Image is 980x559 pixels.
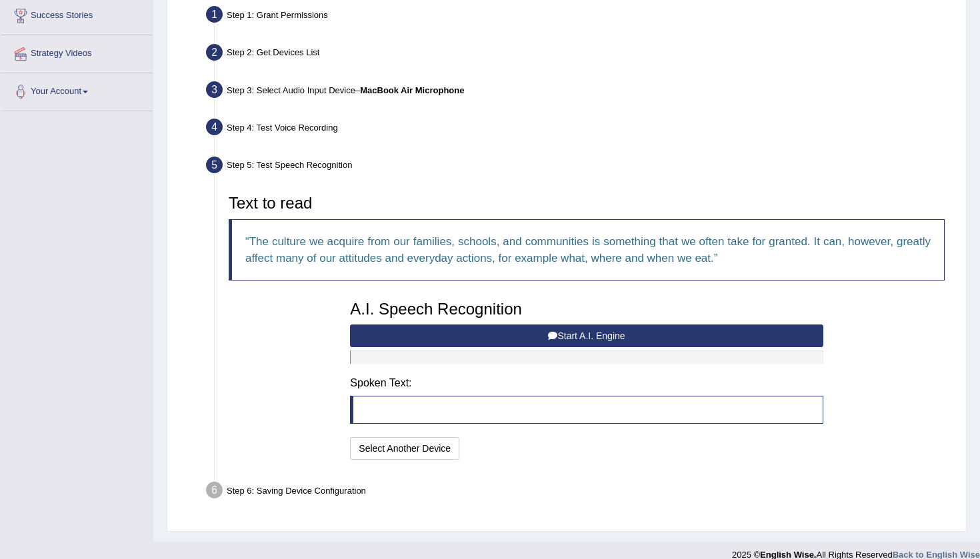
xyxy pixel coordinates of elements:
[200,40,960,69] div: Step 2: Get Devices List
[245,235,931,265] q: The culture we acquire from our families, schools, and communities is something that we often tak...
[200,115,960,144] div: Step 4: Test Voice Recording
[200,2,960,31] div: Step 1: Grant Permissions
[350,324,823,347] button: Start A.I. Engine
[200,153,960,182] div: Step 5: Test Speech Recognition
[1,35,153,69] a: Strategy Videos
[200,77,960,107] div: Step 3: Select Audio Input Device
[200,478,960,507] div: Step 6: Saving Device Configuration
[350,437,459,460] button: Select Another Device
[350,300,823,318] h3: A.I. Speech Recognition
[1,73,153,107] a: Your Account
[360,85,464,95] b: MacBook Air Microphone
[229,195,945,212] h3: Text to read
[350,377,823,389] h4: Spoken Text:
[355,85,465,95] span: –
